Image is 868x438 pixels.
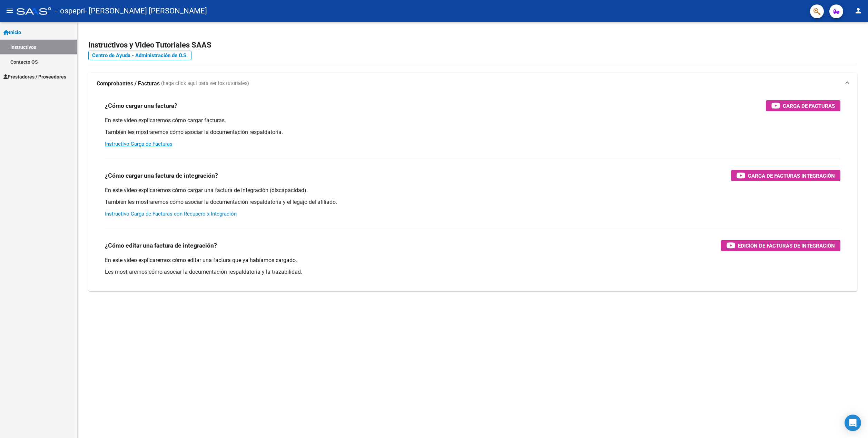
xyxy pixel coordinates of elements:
[105,128,840,136] p: También les mostraremos cómo asociar la documentación respaldatoria.
[731,170,840,181] button: Carga de Facturas Integración
[6,7,14,15] mat-icon: menu
[88,51,191,60] a: Centro de Ayuda - Administración de O.S.
[161,80,249,87] span: (haga click aquí para ver los tutoriales)
[721,240,840,251] button: Edición de Facturas de integración
[3,29,21,36] span: Inicio
[55,3,85,19] span: - ospepri
[738,241,835,250] span: Edición de Facturas de integración
[88,95,857,291] div: Comprobantes / Facturas (haga click aquí para ver los tutoriales)
[105,198,840,206] p: También les mostraremos cómo asociar la documentación respaldatoria y el legajo del afiliado.
[105,241,217,250] h3: ¿Cómo editar una factura de integración?
[845,415,861,431] div: Open Intercom Messenger
[85,3,207,19] span: - [PERSON_NAME] [PERSON_NAME]
[88,39,857,52] h2: Instructivos y Video Tutoriales SAAS
[105,268,840,276] p: Les mostraremos cómo asociar la documentación respaldatoria y la trazabilidad.
[783,102,835,110] span: Carga de Facturas
[105,117,840,124] p: En este video explicaremos cómo cargar facturas.
[3,73,66,81] span: Prestadores / Proveedores
[766,100,840,111] button: Carga de Facturas
[105,141,172,147] a: Instructivo Carga de Facturas
[105,171,218,180] h3: ¿Cómo cargar una factura de integración?
[88,73,857,95] mat-expansion-panel-header: Comprobantes / Facturas (haga click aquí para ver los tutoriales)
[105,187,840,194] p: En este video explicaremos cómo cargar una factura de integración (discapacidad).
[105,211,237,217] a: Instructivo Carga de Facturas con Recupero x Integración
[105,101,177,111] h3: ¿Cómo cargar una factura?
[854,7,862,15] mat-icon: person
[748,171,835,180] span: Carga de Facturas Integración
[105,257,840,264] p: En este video explicaremos cómo editar una factura que ya habíamos cargado.
[97,80,160,87] strong: Comprobantes / Facturas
